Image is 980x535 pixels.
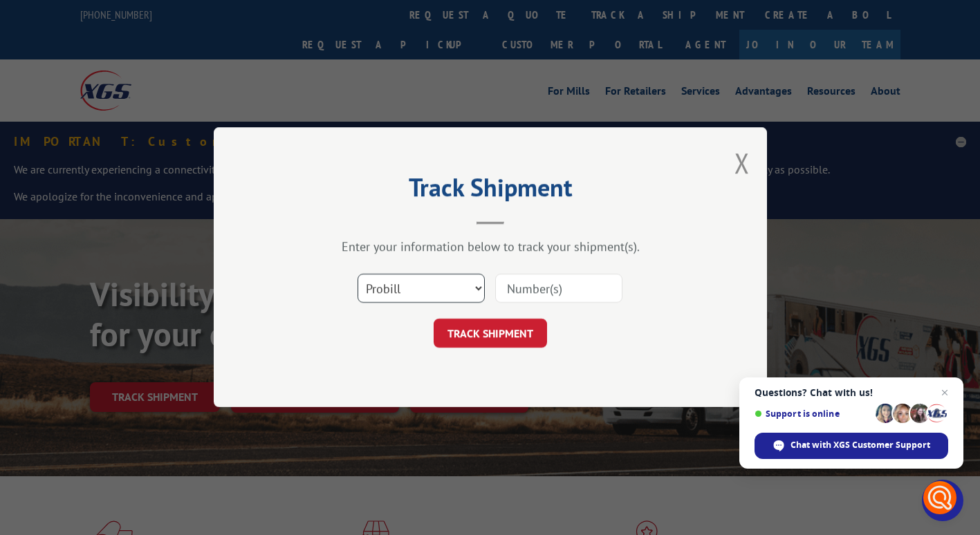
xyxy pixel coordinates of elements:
[734,144,750,181] button: Close modal
[495,274,622,303] input: Number(s)
[755,387,948,398] span: Questions? Chat with us!
[283,239,698,255] div: Enter your information below to track your shipment(s).
[434,319,547,348] button: TRACK SHIPMENT
[755,409,871,419] span: Support is online
[791,439,930,451] span: Chat with XGS Customer Support
[283,178,698,204] h2: Track Shipment
[922,480,963,521] div: Open chat
[755,433,948,459] div: Chat with XGS Customer Support
[936,384,953,401] span: Close chat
